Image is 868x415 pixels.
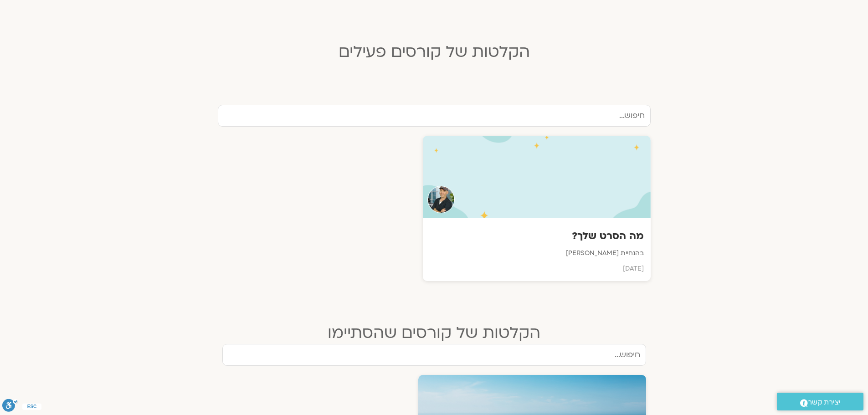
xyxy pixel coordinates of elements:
[222,344,646,366] input: חיפוש...
[222,324,646,342] h2: הקלטות של קורסים שהסתיימו
[211,43,657,61] h2: הקלטות של קורסים פעילים
[430,229,644,243] h3: מה הסרט שלך?
[218,136,651,281] a: Teacherמה הסרט שלך?בהנחיית [PERSON_NAME][DATE]
[777,393,863,410] a: יצירת קשר
[808,396,841,409] span: יצירת קשר
[430,248,644,259] p: בהנחיית [PERSON_NAME]
[218,105,651,127] input: חיפוש...
[427,186,455,213] img: Teacher
[430,263,644,274] p: [DATE]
